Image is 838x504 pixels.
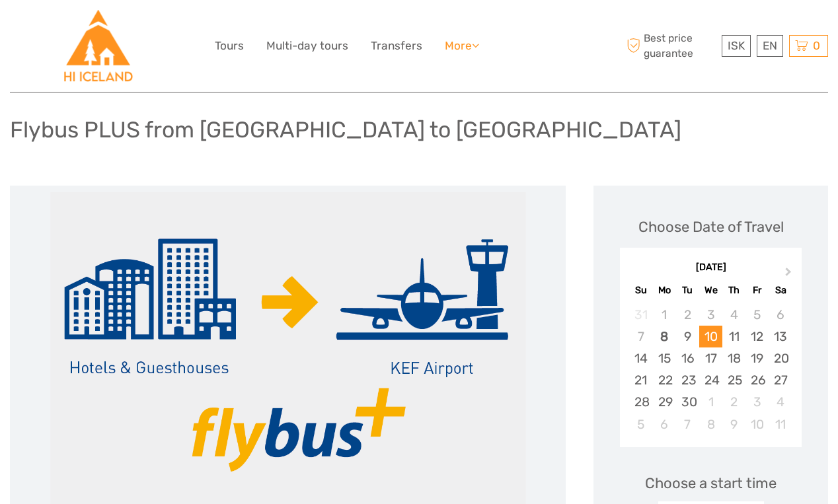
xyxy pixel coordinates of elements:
div: Choose Monday, September 15th, 2025 [653,347,676,369]
span: Best price guarantee [624,31,719,60]
span: ISK [728,39,745,52]
a: Tours [215,36,244,55]
div: Choose Thursday, October 9th, 2025 [722,414,745,435]
div: Choose Saturday, October 4th, 2025 [769,391,792,413]
div: Choose Thursday, September 18th, 2025 [722,347,745,369]
a: Transfers [371,36,422,55]
div: Choose Wednesday, September 24th, 2025 [699,369,722,391]
div: Choose Sunday, September 21st, 2025 [629,369,652,391]
h1: Flybus PLUS from [GEOGRAPHIC_DATA] to [GEOGRAPHIC_DATA] [10,116,681,143]
div: Choose Wednesday, October 8th, 2025 [699,414,722,435]
div: Choose Tuesday, October 7th, 2025 [676,414,699,435]
div: Fr [745,281,769,299]
div: Not available Wednesday, September 3rd, 2025 [699,304,722,326]
div: Th [722,281,745,299]
div: Choose Friday, September 12th, 2025 [745,326,769,347]
div: Choose Monday, October 6th, 2025 [653,414,676,435]
div: Not available Saturday, September 6th, 2025 [769,304,792,326]
a: More [445,36,479,55]
div: Sa [769,281,792,299]
div: Choose Thursday, September 25th, 2025 [722,369,745,391]
div: Choose Friday, October 10th, 2025 [745,414,769,435]
div: Choose Tuesday, September 30th, 2025 [676,391,699,413]
img: Hostelling International [62,10,134,82]
div: Choose Saturday, September 27th, 2025 [769,369,792,391]
div: Choose Sunday, September 28th, 2025 [629,391,652,413]
div: Not available Thursday, September 4th, 2025 [722,304,745,326]
div: Choose Date of Travel [638,217,784,237]
div: Choose Monday, September 22nd, 2025 [653,369,676,391]
div: Choose Friday, October 3rd, 2025 [745,391,769,413]
span: 0 [811,39,822,52]
div: Choose Sunday, October 5th, 2025 [629,414,652,435]
div: Choose Sunday, September 14th, 2025 [629,347,652,369]
div: Mo [653,281,676,299]
div: Tu [676,281,699,299]
button: Next Month [779,264,800,285]
div: Su [629,281,652,299]
div: Choose Wednesday, September 10th, 2025 [699,326,722,347]
div: Not available Sunday, August 31st, 2025 [629,304,652,326]
div: Choose Saturday, September 13th, 2025 [769,326,792,347]
div: month 2025-09 [624,304,797,435]
div: We [699,281,722,299]
a: Multi-day tours [266,36,348,55]
div: Choose Saturday, September 20th, 2025 [769,347,792,369]
div: Choose Tuesday, September 23rd, 2025 [676,369,699,391]
div: Choose Wednesday, September 17th, 2025 [699,347,722,369]
div: Not available Monday, September 1st, 2025 [653,304,676,326]
div: Choose Saturday, October 11th, 2025 [769,414,792,435]
div: Not available Friday, September 5th, 2025 [745,304,769,326]
p: We're away right now. Please check back later! [19,23,149,34]
div: Choose Thursday, September 11th, 2025 [722,326,745,347]
div: Choose Thursday, October 2nd, 2025 [722,391,745,413]
div: Choose Tuesday, September 16th, 2025 [676,347,699,369]
div: Choose Friday, September 26th, 2025 [745,369,769,391]
span: Choose a start time [645,473,777,493]
div: Choose Friday, September 19th, 2025 [745,347,769,369]
div: Choose Tuesday, September 9th, 2025 [676,326,699,347]
div: Choose Monday, September 8th, 2025 [653,326,676,347]
div: Choose Monday, September 29th, 2025 [653,391,676,413]
div: [DATE] [620,261,802,275]
div: Not available Sunday, September 7th, 2025 [629,326,652,347]
div: Choose Wednesday, October 1st, 2025 [699,391,722,413]
div: Not available Tuesday, September 2nd, 2025 [676,304,699,326]
button: Open LiveChat chat widget [152,20,168,36]
div: EN [757,35,783,57]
